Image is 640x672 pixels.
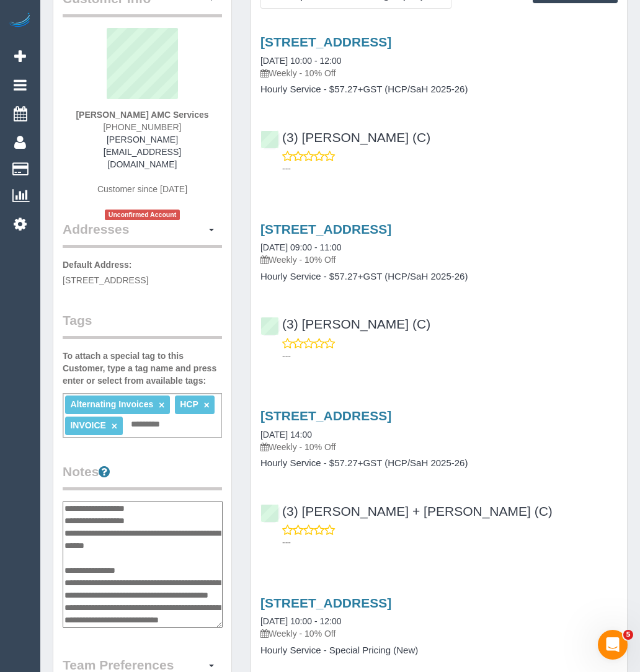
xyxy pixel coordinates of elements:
legend: Notes [63,462,222,490]
p: Weekly - 10% Off [260,627,618,640]
span: [PHONE_NUMBER] [103,122,181,132]
h4: Hourly Service - Special Pricing (New) [260,645,618,656]
h4: Hourly Service - $57.27+GST (HCP/SaH 2025-26) [260,84,618,95]
h4: Hourly Service - $57.27+GST (HCP/SaH 2025-26) [260,272,618,282]
a: [DATE] 10:00 - 12:00 [260,56,341,66]
legend: Tags [63,311,222,339]
iframe: Intercom live chat [598,630,628,660]
a: [PERSON_NAME][EMAIL_ADDRESS][DOMAIN_NAME] [104,135,181,169]
a: [DATE] 10:00 - 12:00 [260,616,341,626]
a: [STREET_ADDRESS] [260,35,391,49]
a: (3) [PERSON_NAME] + [PERSON_NAME] (C) [260,504,553,518]
span: Alternating Invoices [70,399,153,409]
a: [DATE] 09:00 - 11:00 [260,242,341,252]
a: [STREET_ADDRESS] [260,596,391,610]
a: (3) [PERSON_NAME] (C) [260,130,430,144]
span: HCP [180,399,198,409]
span: [STREET_ADDRESS] [63,275,148,285]
p: Weekly - 10% Off [260,254,618,266]
a: [DATE] 14:00 [260,430,312,440]
p: Weekly - 10% Off [260,67,618,79]
a: × [159,400,164,410]
a: [STREET_ADDRESS] [260,222,391,236]
a: × [112,421,117,431]
span: Customer since [DATE] [97,184,187,194]
p: --- [282,350,618,362]
span: 5 [623,630,633,640]
label: Default Address: [63,259,132,271]
h4: Hourly Service - $57.27+GST (HCP/SaH 2025-26) [260,458,618,469]
p: Weekly - 10% Off [260,441,618,453]
img: Automaid Logo [7,12,32,30]
a: × [203,400,209,410]
span: INVOICE [70,420,106,430]
strong: [PERSON_NAME] AMC Services [76,110,208,120]
p: --- [282,162,618,175]
span: Unconfirmed Account [105,210,180,220]
a: [STREET_ADDRESS] [260,409,391,423]
a: (3) [PERSON_NAME] (C) [260,317,430,331]
label: To attach a special tag to this Customer, type a tag name and press enter or select from availabl... [63,350,222,387]
p: --- [282,536,618,549]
